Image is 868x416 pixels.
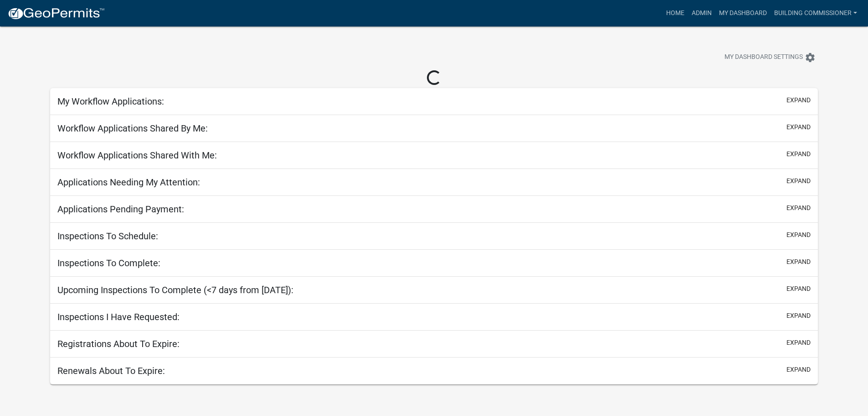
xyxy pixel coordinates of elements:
[57,284,293,295] h5: Upcoming Inspections To Complete (<7 days from [DATE]):
[57,338,180,349] h5: Registrations About To Expire:
[724,52,803,63] span: My Dashboard Settings
[786,284,811,294] button: expand
[663,5,688,22] a: Home
[786,122,811,132] button: expand
[786,311,811,321] button: expand
[57,204,184,215] h5: Applications Pending Payment:
[717,48,823,66] button: My Dashboard Settingssettings
[57,150,217,161] h5: Workflow Applications Shared With Me:
[786,365,811,374] button: expand
[786,257,811,267] button: expand
[57,365,165,376] h5: Renewals About To Expire:
[57,96,164,107] h5: My Workflow Applications:
[786,95,811,105] button: expand
[770,5,861,22] a: Building Commissioner
[786,176,811,186] button: expand
[57,123,208,134] h5: Workflow Applications Shared By Me:
[786,149,811,159] button: expand
[786,338,811,348] button: expand
[715,5,770,22] a: My Dashboard
[688,5,715,22] a: Admin
[57,231,158,242] h5: Inspections To Schedule:
[786,203,811,213] button: expand
[805,52,816,63] i: settings
[57,177,200,188] h5: Applications Needing My Attention:
[57,258,160,269] h5: Inspections To Complete:
[786,230,811,240] button: expand
[57,311,180,322] h5: Inspections I Have Requested:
